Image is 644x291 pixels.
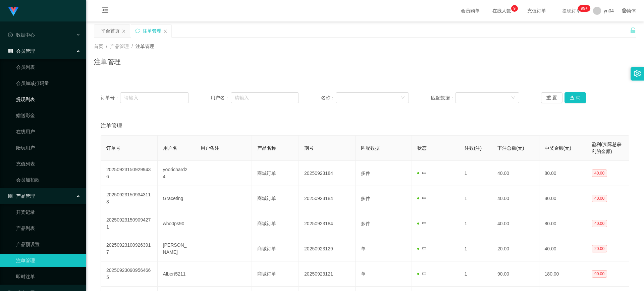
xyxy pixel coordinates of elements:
[101,261,158,287] td: 202509230909564665
[459,161,492,186] td: 1
[492,211,539,236] td: 40.00
[511,96,515,100] i: 图标: down
[492,186,539,211] td: 40.00
[16,93,80,106] a: 提现列表
[361,145,380,151] span: 匹配数据
[622,8,627,13] i: 图标: global
[110,44,129,49] span: 产品管理
[361,246,366,251] span: 单
[16,254,80,267] a: 注单管理
[94,44,103,49] span: 首页
[16,77,80,90] a: 会员加减打码量
[163,29,167,33] i: 图标: close
[492,261,539,287] td: 90.00
[8,193,35,199] span: 产品管理
[120,92,189,103] input: 请输入
[545,145,571,151] span: 中奖金额(元)
[158,161,195,186] td: yoorichard24
[492,161,539,186] td: 40.00
[16,270,80,283] a: 即时注单
[497,145,524,151] span: 下注总额(元)
[524,8,549,13] span: 充值订单
[211,94,231,101] span: 用户名：
[417,246,427,251] span: 中
[299,211,356,236] td: 20250923184
[459,261,492,287] td: 1
[8,32,35,38] span: 数据中心
[539,186,586,211] td: 80.00
[8,33,13,37] i: 图标: check-circle-o
[16,205,80,219] a: 开奖记录
[592,169,607,177] span: 40.00
[511,5,518,12] sup: 9
[16,125,80,138] a: 在线用户
[299,161,356,186] td: 20250923184
[417,145,427,151] span: 状态
[122,29,126,33] i: 图标: close
[163,145,177,151] span: 用户名
[417,171,427,176] span: 中
[630,27,636,33] i: 图标: unlock
[459,186,492,211] td: 1
[578,5,590,12] sup: 325
[94,57,121,67] h1: 注单管理
[417,221,427,226] span: 中
[135,29,140,33] i: 图标: sync
[101,211,158,236] td: 202509231509094271
[8,194,13,198] i: 图标: appstore-o
[417,271,427,277] span: 中
[201,145,219,151] span: 用户备注
[131,44,133,49] span: /
[361,171,370,176] span: 多件
[304,145,314,151] span: 期号
[101,161,158,186] td: 202509231509299436
[8,49,13,53] i: 图标: table
[539,161,586,186] td: 80.00
[101,186,158,211] td: 202509231509343113
[252,161,299,186] td: 商城订单
[16,157,80,171] a: 充值列表
[16,222,80,235] a: 产品列表
[94,0,117,22] i: 图标: menu-fold
[459,236,492,261] td: 1
[559,8,584,13] span: 提现订单
[231,92,299,103] input: 请输入
[513,5,516,12] p: 9
[565,92,586,103] button: 查 询
[106,44,107,49] span: /
[361,196,370,201] span: 多件
[465,145,482,151] span: 注数(注)
[16,141,80,154] a: 陪玩用户
[361,271,366,277] span: 单
[592,270,607,278] span: 90.00
[8,7,19,16] img: logo.9652507e.png
[257,145,276,151] span: 产品名称
[16,109,80,122] a: 赠送彩金
[101,122,122,130] span: 注单管理
[417,196,427,201] span: 中
[634,70,641,77] i: 图标: setting
[158,211,195,236] td: who0ps90
[431,94,455,101] span: 匹配数据：
[136,44,154,49] span: 注单管理
[252,236,299,261] td: 商城订单
[16,238,80,251] a: 产品预设置
[299,236,356,261] td: 20250923129
[492,236,539,261] td: 20.00
[592,195,607,202] span: 40.00
[106,145,120,151] span: 订单号
[101,94,120,101] span: 订单号：
[592,142,622,154] span: 盈利(实际总获利的金额)
[101,236,158,261] td: 202509231009263917
[539,236,586,261] td: 40.00
[143,25,161,37] div: 注单管理
[252,211,299,236] td: 商城订单
[299,186,356,211] td: 20250923184
[489,8,515,13] span: 在线人数
[401,96,405,100] i: 图标: down
[101,25,120,37] div: 平台首页
[16,173,80,187] a: 会员加扣款
[541,92,562,103] button: 重 置
[299,261,356,287] td: 20250923121
[592,245,607,252] span: 20.00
